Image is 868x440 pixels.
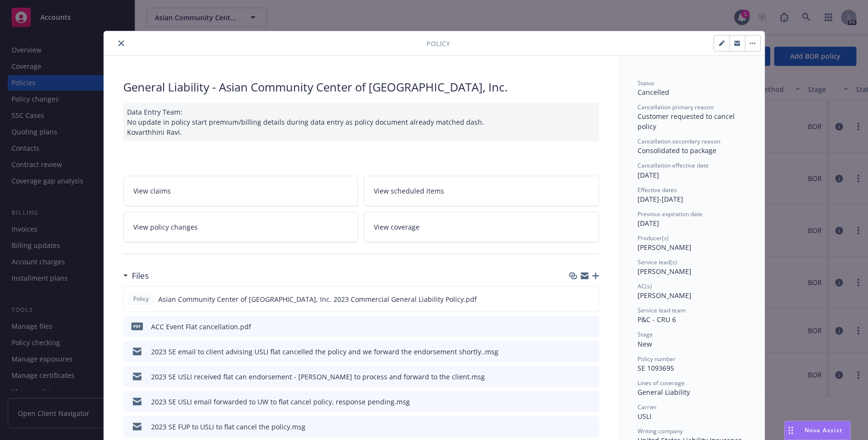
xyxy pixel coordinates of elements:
button: download file [571,322,579,332]
span: Policy [426,39,450,49]
span: Policy number [638,355,676,363]
span: AC(s) [638,282,652,290]
div: Files [123,270,149,282]
span: Writing company [638,427,683,435]
div: 2023 SE USLI received flat can endorsement - [PERSON_NAME] to process and forward to the client.msg [151,372,485,382]
span: SE 1093695 [638,363,674,373]
span: Cancellation secondary reason [638,137,720,145]
span: New [638,339,652,349]
span: Nova Assist [804,426,842,434]
span: View claims [133,186,171,196]
div: Data Entry Team: No update in policy start premium/billing details during data entry as policy do... [123,103,599,141]
button: Nova Assist [784,421,851,440]
button: download file [571,294,578,304]
button: preview file [587,422,595,432]
span: [DATE] [638,170,659,180]
span: pdf [131,323,143,330]
a: View coverage [364,212,599,242]
span: Lines of coverage [638,379,685,387]
span: Carrier [638,403,657,411]
span: Customer requested to cancel policy [638,112,737,131]
a: View scheduled items [364,176,599,206]
span: Policy [131,295,151,303]
button: download file [571,422,579,432]
a: View claims [123,176,358,206]
span: [DATE] [638,219,659,228]
span: Producer(s) [638,234,669,242]
div: 2023 SE FUP to USLI to flat cancel the policy.msg [151,422,306,432]
button: download file [571,372,579,382]
span: Cancelled [638,88,669,97]
span: Consolidated to package [638,146,716,155]
button: download file [571,347,579,357]
span: [PERSON_NAME] [638,291,691,300]
span: Status [638,79,654,87]
span: [PERSON_NAME] [638,267,691,276]
div: ACC Event Flat cancellation.pdf [151,322,251,332]
div: General Liability - Asian Community Center of [GEOGRAPHIC_DATA], Inc. [123,79,599,95]
span: View policy changes [133,222,198,232]
span: Stage [638,330,653,338]
h3: Files [132,270,149,282]
div: 2023 SE email to client advising USLI flat cancelled the policy and we forward the endorsement sh... [151,347,498,357]
button: close [115,38,127,49]
span: Asian Community Center of [GEOGRAPHIC_DATA], Inc. 2023 Commercial General Liability Policy.pdf [158,294,477,304]
span: P&C - CRU 6 [638,315,676,324]
span: View scheduled items [374,186,444,196]
span: Service lead team [638,306,686,314]
button: preview file [587,397,595,407]
span: USLI [638,412,651,421]
button: preview file [587,322,595,332]
div: [DATE] - [DATE] [638,186,745,204]
span: Cancellation primary reason [638,103,714,111]
div: General Liability [638,387,745,397]
div: 2023 SE USLI email forwarded to UW to flat cancel policy, response pending.msg [151,397,410,407]
button: preview file [587,372,595,382]
span: Service lead(s) [638,258,677,266]
div: Drag to move [785,421,797,440]
button: download file [571,397,579,407]
button: preview file [586,294,595,304]
span: View coverage [374,222,420,232]
span: [PERSON_NAME] [638,243,691,252]
span: Previous expiration date [638,210,702,218]
button: preview file [587,347,595,357]
a: View policy changes [123,212,358,242]
span: Cancellation effective date [638,161,709,169]
span: Effective dates [638,186,677,194]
